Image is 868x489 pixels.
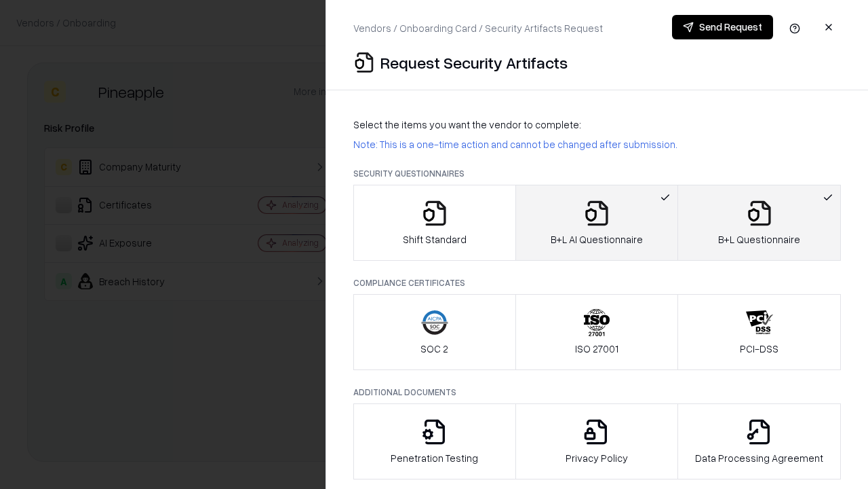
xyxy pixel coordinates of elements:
button: Send Request [672,15,773,39]
p: Privacy Policy [566,451,628,465]
p: PCI-DSS [740,342,778,356]
p: Vendors / Onboarding Card / Security Artifacts Request [353,21,603,35]
button: Privacy Policy [515,403,679,479]
p: Request Security Artifacts [380,52,568,73]
p: Shift Standard [403,232,467,247]
p: Note: This is a one-time action and cannot be changed after submission. [353,137,841,151]
p: Data Processing Agreement [695,451,823,465]
button: PCI-DSS [677,294,841,370]
button: B+L Questionnaire [677,185,841,261]
button: Data Processing Agreement [677,403,841,479]
button: ISO 27001 [515,294,679,370]
p: Additional Documents [353,386,841,398]
p: Compliance Certificates [353,277,841,289]
button: Penetration Testing [353,403,516,479]
p: SOC 2 [420,342,448,356]
p: Penetration Testing [391,451,478,465]
p: B+L AI Questionnaire [551,232,643,247]
p: ISO 27001 [575,342,618,356]
p: B+L Questionnaire [718,232,800,247]
button: B+L AI Questionnaire [515,185,679,261]
p: Select the items you want the vendor to complete: [353,117,841,132]
p: Security Questionnaires [353,168,841,179]
button: Shift Standard [353,185,516,261]
button: SOC 2 [353,294,516,370]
